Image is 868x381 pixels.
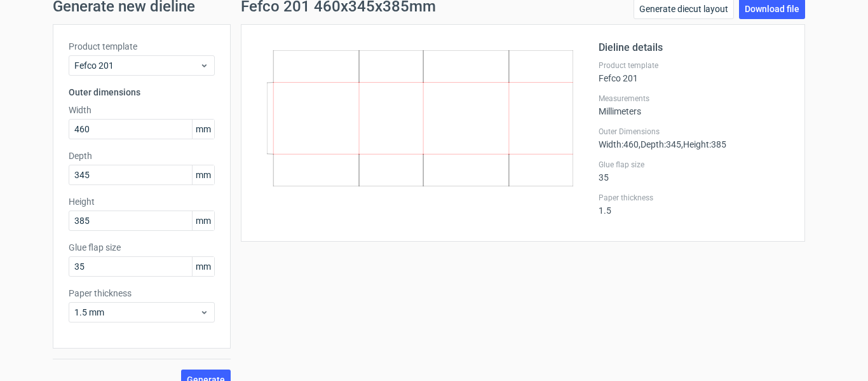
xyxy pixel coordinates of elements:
[639,139,681,149] span: , Depth : 345
[69,149,215,162] label: Depth
[681,139,726,149] span: , Height : 385
[599,127,789,137] label: Outer Dimensions
[69,86,215,99] h3: Outer dimensions
[599,139,639,149] span: Width : 460
[69,241,215,254] label: Glue flap size
[192,120,214,139] span: mm
[74,59,200,72] span: Fefco 201
[599,193,789,203] label: Paper thickness
[599,94,789,104] label: Measurements
[599,160,789,183] div: 35
[192,165,214,184] span: mm
[599,60,789,83] div: Fefco 201
[192,257,214,276] span: mm
[599,40,789,55] h2: Dieline details
[69,40,215,53] label: Product template
[74,306,200,319] span: 1.5 mm
[599,160,789,170] label: Glue flap size
[599,94,789,116] div: Millimeters
[69,104,215,116] label: Width
[599,193,789,216] div: 1.5
[69,287,215,300] label: Paper thickness
[192,211,214,230] span: mm
[599,60,789,71] label: Product template
[69,195,215,208] label: Height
